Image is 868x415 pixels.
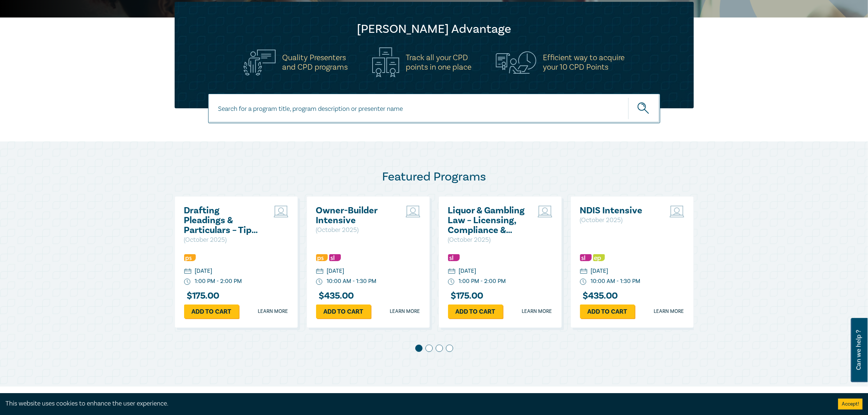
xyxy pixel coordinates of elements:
img: Professional Skills [184,254,196,261]
img: Efficient way to acquire<br>your 10 CPD Points [496,51,536,73]
h3: $ 175.00 [448,291,483,301]
a: Add to cart [184,305,239,318]
div: 1:00 PM - 2:00 PM [195,277,242,286]
a: Learn more [258,308,288,315]
div: [DATE] [459,267,476,275]
img: calendar [448,268,455,275]
img: Substantive Law [448,254,460,261]
a: Add to cart [448,305,503,318]
img: calendar [580,268,587,275]
img: Live Stream [274,206,288,217]
a: Owner-Builder Intensive [316,206,394,225]
div: [DATE] [327,267,345,275]
p: ( October 2025 ) [580,216,658,225]
img: watch [316,279,323,285]
a: Learn more [654,308,684,315]
h3: $ 435.00 [316,291,354,301]
img: Live Stream [538,206,552,217]
p: ( October 2025 ) [316,225,394,235]
p: ( October 2025 ) [448,235,526,245]
button: Accept cookies [838,399,863,410]
div: This website uses cookies to enhance the user experience. [5,399,827,408]
p: ( October 2025 ) [184,235,262,245]
a: Learn more [522,308,552,315]
img: Quality Presenters<br>and CPD programs [244,50,276,75]
a: Learn more [390,308,420,315]
span: Can we help ? [855,322,862,378]
img: Substantive Law [580,254,592,261]
h5: Quality Presenters and CPD programs [282,53,348,72]
img: calendar [184,268,191,275]
div: 10:00 AM - 1:30 PM [591,277,641,286]
div: 1:00 PM - 2:00 PM [459,277,506,286]
a: Add to cart [580,305,635,318]
h2: [PERSON_NAME] Advantage [189,22,679,36]
h5: Track all your CPD points in one place [406,53,471,72]
a: Drafting Pleadings & Particulars – Tips & Traps [184,206,262,235]
a: NDIS Intensive [580,206,658,216]
img: Substantive Law [329,254,341,261]
div: [DATE] [591,267,608,275]
img: Ethics & Professional Responsibility [593,254,605,261]
img: watch [448,279,455,285]
img: calendar [316,268,323,275]
img: watch [184,279,191,285]
h5: Efficient way to acquire your 10 CPD Points [543,53,624,72]
img: Track all your CPD<br>points in one place [372,47,399,77]
div: [DATE] [195,267,213,275]
input: Search for a program title, program description or presenter name [208,94,660,123]
img: Professional Skills [316,254,328,261]
h3: $ 175.00 [184,291,219,301]
img: watch [580,279,587,285]
h2: Featured Programs [175,170,694,184]
h3: $ 435.00 [580,291,618,301]
a: Add to cart [316,305,371,318]
a: Liquor & Gambling Law – Licensing, Compliance & Regulations [448,206,526,235]
img: Live Stream [406,206,420,217]
img: Live Stream [670,206,684,217]
div: 10:00 AM - 1:30 PM [327,277,377,286]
